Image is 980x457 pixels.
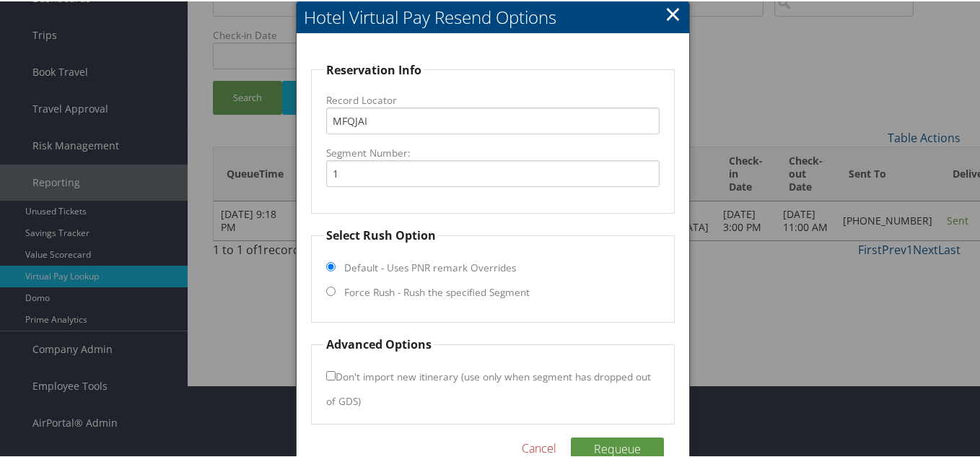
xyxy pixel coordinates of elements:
label: Don't import new itinerary (use only when segment has dropped out of GDS) [326,362,651,413]
legend: Select Rush Option [324,225,438,243]
label: Default - Uses PNR remark Overrides [344,259,516,274]
a: Cancel [522,438,556,456]
legend: Reservation Info [324,60,424,77]
label: Force Rush - Rush the specified Segment [344,284,530,298]
legend: Advanced Options [324,334,434,352]
input: Don't import new itinerary (use only when segment has dropped out of GDS) [326,370,336,379]
label: Segment Number: [326,144,660,159]
label: Record Locator [326,92,660,106]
